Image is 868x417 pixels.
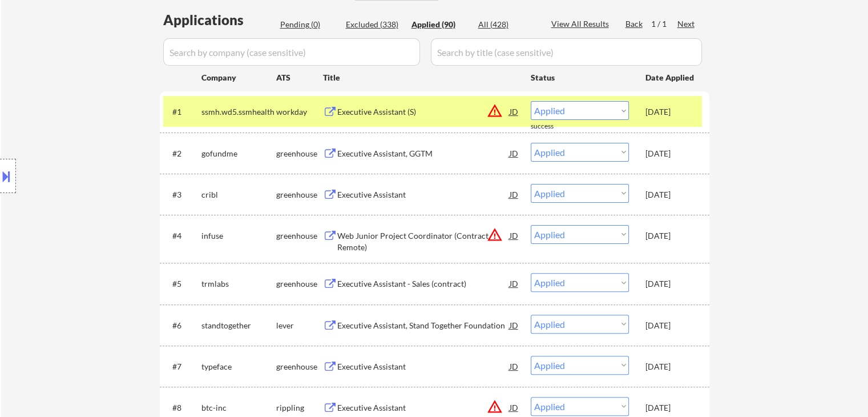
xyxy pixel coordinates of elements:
[201,148,276,159] div: gofundme
[276,402,323,414] div: rippling
[508,356,520,376] div: JD
[337,230,510,252] div: Web Junior Project Coordinator (Contract, Remote)
[201,106,276,118] div: ssmh.wd5.ssmhealth
[551,18,612,30] div: View All Results
[201,402,276,414] div: btc-inc
[280,19,337,30] div: Pending (0)
[508,101,520,122] div: JD
[508,225,520,246] div: JD
[645,148,696,159] div: [DATE]
[487,227,503,243] button: warning_amber
[201,230,276,242] div: infuse
[163,38,420,66] input: Search by company (case sensitive)
[645,230,696,242] div: [DATE]
[323,72,520,83] div: Title
[201,361,276,372] div: typeface
[172,320,192,331] div: #6
[677,18,696,30] div: Next
[651,18,677,30] div: 1 / 1
[163,13,276,27] div: Applications
[276,189,323,201] div: greenhouse
[508,315,520,335] div: JD
[337,361,510,372] div: Executive Assistant
[645,361,696,372] div: [DATE]
[337,402,510,414] div: Executive Assistant
[645,320,696,331] div: [DATE]
[411,19,469,30] div: Applied (90)
[487,399,503,415] button: warning_amber
[276,148,323,159] div: greenhouse
[172,402,192,414] div: #8
[478,19,535,30] div: All (428)
[431,38,702,66] input: Search by title (case sensitive)
[201,189,276,201] div: cribl
[276,72,323,83] div: ATS
[201,320,276,331] div: standtogether
[508,184,520,205] div: JD
[645,72,696,83] div: Date Applied
[276,320,323,331] div: lever
[172,278,192,290] div: #5
[531,122,576,131] div: success
[276,278,323,290] div: greenhouse
[201,278,276,290] div: trmlabs
[337,278,510,290] div: Executive Assistant - Sales (contract)
[508,273,520,294] div: JD
[625,18,644,30] div: Back
[645,402,696,414] div: [DATE]
[645,106,696,118] div: [DATE]
[645,278,696,290] div: [DATE]
[508,143,520,163] div: JD
[276,361,323,372] div: greenhouse
[201,72,276,83] div: Company
[337,106,510,118] div: Executive Assistant (S)
[337,189,510,201] div: Executive Assistant
[276,230,323,242] div: greenhouse
[531,67,629,87] div: Status
[487,103,503,119] button: warning_amber
[337,148,510,159] div: Executive Assistant, GGTM
[276,106,323,118] div: workday
[346,19,403,30] div: Excluded (338)
[645,189,696,201] div: [DATE]
[172,361,192,372] div: #7
[337,320,510,331] div: Executive Assistant, Stand Together Foundation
